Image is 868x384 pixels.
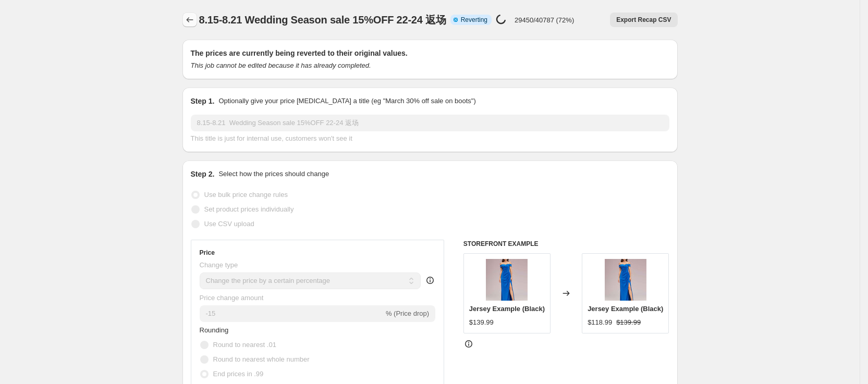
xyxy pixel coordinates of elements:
span: Jersey Example (Black) [469,305,545,313]
input: -15 [200,305,384,322]
p: Select how the prices should change [218,169,329,179]
h6: STOREFRONT EXAMPLE [463,240,669,248]
span: 8.15-8.21 Wedding Season sale 15%OFF 22-24 返场 [199,14,446,26]
img: 58a_59526f9b-9480-4d2b-a5db-10523bb038cb_80x.jpg [605,259,646,301]
span: Round to nearest .01 [213,341,276,349]
span: Change type [200,261,238,269]
span: Reverting [461,16,487,24]
span: Use bulk price change rules [204,191,288,199]
div: help [425,275,435,286]
div: $118.99 [588,317,612,328]
button: Price change jobs [182,13,197,27]
span: End prices in .99 [213,370,264,378]
span: Round to nearest whole number [213,355,310,363]
strike: $139.99 [616,317,641,328]
input: 30% off holiday sale [191,115,669,131]
p: 29450/40787 (72%) [515,16,574,24]
img: 58a_59526f9b-9480-4d2b-a5db-10523bb038cb_80x.jpg [486,259,528,301]
span: Export Recap CSV [616,16,671,24]
span: Rounding [200,326,229,334]
span: Price change amount [200,294,264,302]
button: Export Recap CSV [610,13,677,27]
h3: Price [200,249,215,257]
h2: The prices are currently being reverted to their original values. [191,48,669,58]
p: Optionally give your price [MEDICAL_DATA] a title (eg "March 30% off sale on boots") [218,96,475,106]
span: % (Price drop) [386,309,429,317]
span: This title is just for internal use, customers won't see it [191,134,352,142]
h2: Step 2. [191,169,215,179]
span: Jersey Example (Black) [588,305,663,313]
span: Use CSV upload [204,220,254,228]
h2: Step 1. [191,96,215,106]
span: Set product prices individually [204,205,294,213]
div: $139.99 [469,317,494,328]
i: This job cannot be edited because it has already completed. [191,61,371,69]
